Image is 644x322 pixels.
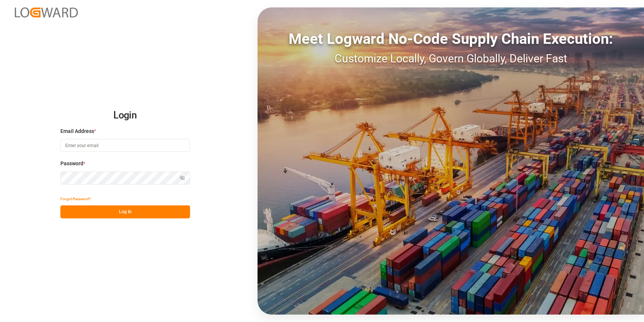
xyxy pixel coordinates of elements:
[258,50,644,67] div: Customize Locally, Govern Globally, Deliver Fast
[60,104,190,127] h2: Login
[258,28,644,50] div: Meet Logward No-Code Supply Chain Execution:
[60,127,94,135] span: Email Address
[15,7,78,17] img: Logward_new_orange.png
[60,139,190,152] input: Enter your email
[60,192,91,205] button: Forgot Password?
[60,205,190,218] button: Log In
[60,160,83,167] span: Password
